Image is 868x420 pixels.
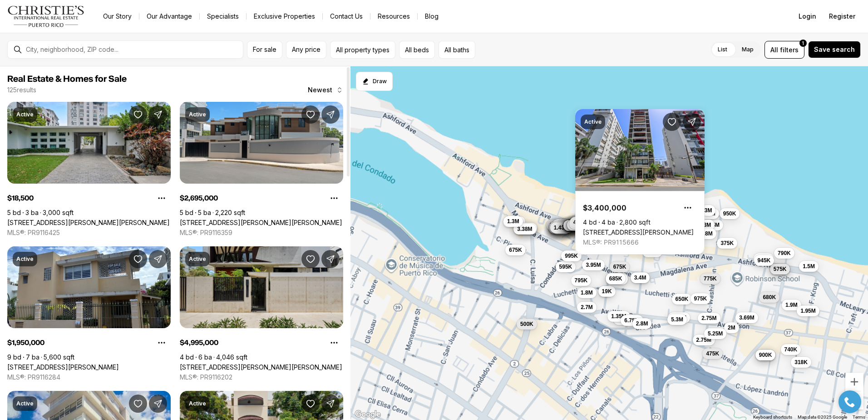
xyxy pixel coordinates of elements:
span: 975K [694,295,707,302]
span: 3.38M [517,225,532,232]
span: Any price [292,46,321,53]
button: 475K [702,348,723,359]
a: 1307 AVENIDA AVE #PH, SAN JUAN PR, 00907 [583,228,694,236]
button: Save Property: 14 CERVANTES #2 [301,395,320,413]
button: Newest [302,81,349,99]
span: 375K [720,239,734,246]
button: Share Property [321,250,340,268]
span: 995K [565,252,578,259]
p: Active [189,111,206,118]
button: 3.15M [514,222,537,233]
span: Register [829,13,855,20]
button: 740K [781,344,801,355]
button: Share Property [321,395,340,413]
span: Newest [308,86,332,94]
span: 775K [704,275,717,282]
a: Exclusive Properties [247,10,322,23]
a: 1211 LUCHETTI, SAN JUAN PR, 00907 [180,363,342,371]
button: 5.3M [667,314,687,325]
button: 1.81M [549,223,572,234]
span: 790K [778,249,791,256]
button: Share Property [149,105,167,124]
span: 318K [757,255,770,262]
span: All [770,45,778,55]
span: 3.69M [739,314,754,321]
button: 950K [720,208,740,219]
span: 3M [704,221,711,228]
span: 6.75M [624,316,639,324]
span: 650K [676,295,689,302]
span: 575K [774,265,787,272]
button: 575K [770,263,790,274]
span: 2.58M [617,315,632,323]
button: 675K [610,261,630,272]
span: 1.8M [581,289,593,296]
button: 995K [561,250,582,261]
span: 680K [763,293,776,300]
button: Contact Us [323,10,370,23]
span: 1 [802,40,804,47]
button: 1.5M [799,260,819,271]
button: 2.75M [698,313,720,324]
button: Share Property [149,395,167,413]
button: 500K [517,318,537,329]
button: Save Property: 69 SANTIAGO IGLESIA #5A [129,395,147,413]
span: 945K [758,256,771,264]
button: 1.3M [503,216,523,227]
button: 795K [571,275,592,285]
button: 2.98M [546,220,568,230]
p: Active [189,255,206,263]
label: List [710,41,735,58]
p: 125 results [7,86,36,94]
button: 5.65M [569,218,592,229]
span: 740K [784,345,798,353]
span: Save search [814,46,855,53]
button: Save Property: 1307 AVENIDA AVE #PH [663,113,681,131]
button: Save Property: 1 ALMENDARES [301,105,320,124]
button: 825K [642,246,663,257]
button: 6.75M [621,315,643,325]
button: 3M [701,205,716,215]
button: 2.75M [693,335,715,345]
button: 975K [690,293,711,304]
button: 1.95M [797,305,819,316]
span: 5.25M [708,330,723,337]
button: All baths [439,41,475,59]
span: Map data ©2025 Google [798,415,847,420]
button: 3.38M [513,223,536,234]
button: 3M [700,219,715,230]
button: 19K [598,285,616,296]
button: Zoom in [845,373,863,391]
button: Save Property: 1215 CALLE LUCHETTI [129,105,147,124]
span: Login [799,13,816,20]
a: Our Story [96,10,139,23]
span: 1.9M [785,301,798,308]
span: 795K [575,276,588,284]
button: 3.69M [735,312,758,323]
span: 19K [602,287,612,295]
p: Active [16,255,34,263]
img: logo [7,5,85,27]
span: 6.13M [567,222,582,229]
button: 4.55M [570,216,592,227]
span: 1.43M [554,224,569,231]
span: 595K [559,263,572,270]
button: 5.25M [704,328,726,339]
button: 945K [754,255,774,265]
button: Any price [286,41,326,59]
button: 1.43M [550,222,572,233]
span: 475K [706,350,719,357]
span: 4.41M [571,221,586,228]
a: 1 ALMENDARES, SAN JUAN PR, 00901 [180,219,342,227]
a: 1510 CALLE MIRSONIA, SAN JUAN PR, 00911 [7,363,119,371]
a: Resources [370,10,417,23]
label: Map [735,41,761,58]
button: 2.95M [606,272,628,283]
button: 1.56M [503,216,525,227]
span: 675K [509,246,522,253]
button: 680K [759,291,779,302]
span: 685K [609,275,622,282]
span: 1.5M [803,262,815,270]
span: 4.55M [573,218,588,225]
